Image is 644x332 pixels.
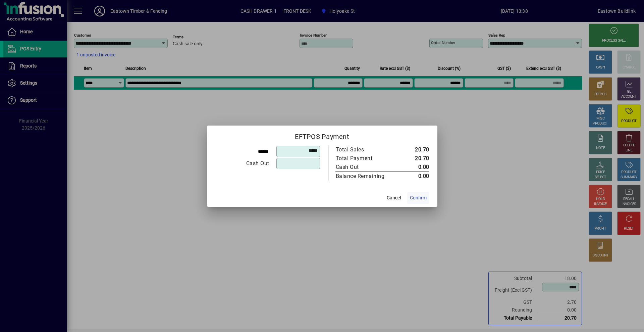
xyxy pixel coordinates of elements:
td: 0.00 [399,172,429,181]
div: Cash Out [336,163,392,171]
td: Total Sales [335,145,399,154]
div: Balance Remaining [336,172,392,180]
span: Confirm [410,194,427,201]
td: 0.00 [399,163,429,172]
td: 20.70 [399,145,429,154]
td: Total Payment [335,154,399,163]
h2: EFTPOS Payment [207,126,437,145]
div: Cash Out [215,159,269,168]
button: Cancel [383,192,405,204]
button: Confirm [407,192,429,204]
td: 20.70 [399,154,429,163]
span: Cancel [387,194,401,201]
